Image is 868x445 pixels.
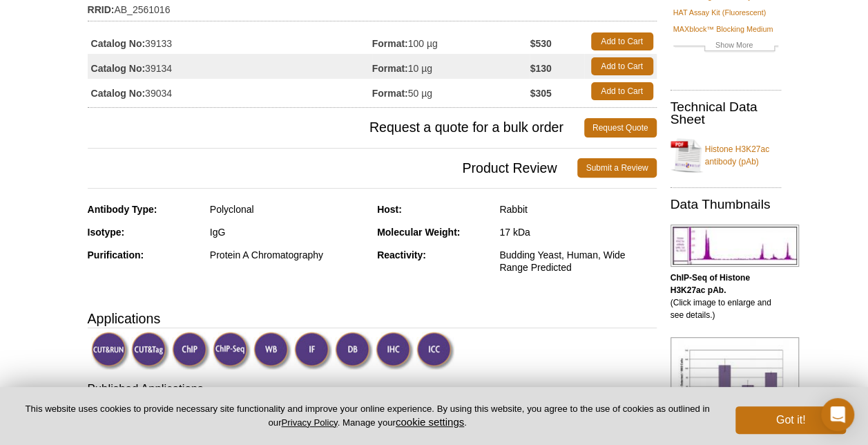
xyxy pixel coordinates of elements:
[577,158,656,178] a: Submit a Review
[821,398,854,431] div: Open Intercom Messenger
[88,3,115,16] strong: RRID:
[376,332,414,370] img: Immunohistochemistry Validated
[591,82,653,100] a: Add to Cart
[377,204,402,215] strong: Host:
[673,23,773,35] a: MAXblock™ Blocking Medium
[88,308,657,329] h3: Applications
[671,272,781,321] p: (Click image to enlarge and see details.)
[530,37,551,50] strong: $530
[377,227,460,238] strong: Molecular Weight:
[591,32,653,50] a: Add to Cart
[499,249,656,274] div: Budding Yeast, Human, Wide Range Predicted
[372,87,408,100] strong: Format:
[372,79,530,104] td: 50 µg
[294,332,332,370] img: Immunofluorescence Validated
[673,6,766,19] a: HAT Assay Kit (Fluorescent)
[372,54,530,79] td: 10 µg
[591,57,653,75] a: Add to Cart
[671,101,781,126] h2: Technical Data Sheet
[396,416,464,428] button: cookie settings
[735,406,846,434] button: Got it!
[671,225,799,267] img: Histone H3K27ac antibody (pAb) tested by ChIP-Seq.
[88,29,372,54] td: 39133
[91,37,146,50] strong: Catalog No:
[210,249,367,261] div: Protein A Chromatography
[372,62,408,75] strong: Format:
[88,118,584,138] span: Request a quote for a bulk order
[131,332,169,370] img: CUT&Tag Validated
[584,118,657,138] a: Request Quote
[372,37,408,50] strong: Format:
[671,198,781,211] h2: Data Thumbnails
[253,332,291,370] img: Western Blot Validated
[671,273,750,295] b: ChIP-Seq of Histone H3K27ac pAb.
[673,39,778,55] a: Show More
[88,381,657,400] h3: Published Applications
[499,203,656,216] div: Rabbit
[210,226,367,238] div: IgG
[88,227,125,238] strong: Isotype:
[172,332,210,370] img: ChIP Validated
[91,332,129,370] img: CUT&RUN Validated
[671,135,781,176] a: Histone H3K27ac antibody (pAb)
[91,62,146,75] strong: Catalog No:
[335,332,373,370] img: Dot Blot Validated
[377,249,426,261] strong: Reactivity:
[88,249,144,261] strong: Purification:
[530,87,551,100] strong: $305
[416,332,454,370] img: Immunocytochemistry Validated
[88,158,578,178] span: Product Review
[530,62,551,75] strong: $130
[499,226,656,238] div: 17 kDa
[22,403,713,429] p: This website uses cookies to provide necessary site functionality and improve your online experie...
[88,79,372,104] td: 39034
[213,332,251,370] img: ChIP-Seq Validated
[88,204,157,215] strong: Antibody Type:
[671,337,799,424] img: Histone H3K27ac antibody (pAb) tested by ChIP.
[210,203,367,216] div: Polyclonal
[91,87,146,100] strong: Catalog No:
[281,417,337,428] a: Privacy Policy
[88,54,372,79] td: 39134
[372,29,530,54] td: 100 µg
